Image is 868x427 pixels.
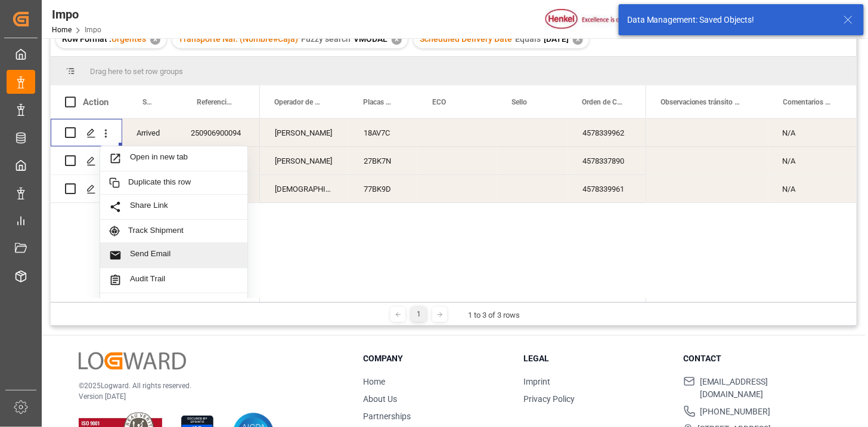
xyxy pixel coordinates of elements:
[661,98,744,106] span: Observaciones tránsito última milla
[364,352,509,365] h3: Company
[364,411,411,421] a: Partnerships
[150,35,160,45] div: ✕
[573,35,583,45] div: ✕
[468,309,520,321] div: 1 to 3 of 3 rows
[783,98,832,106] span: Comentarios Contenedor
[627,14,832,26] div: Data Management: Saved Objects!
[700,376,829,401] span: [EMAIL_ADDRESS][DOMAIN_NAME]
[515,34,541,44] span: Equals
[768,119,857,146] div: N/A
[545,9,646,30] img: Henkel%20logo.jpg_1689854090.jpg
[544,34,569,44] span: [DATE]
[511,98,527,106] span: Sello
[349,119,418,146] div: 18AV7C
[349,147,418,174] div: 27BK7N
[79,380,334,391] p: © 2025 Logward. All rights reserved.
[79,352,186,370] img: Logward Logo
[646,119,857,147] div: Press SPACE to select this row.
[197,98,235,106] span: Referencia Leschaco
[261,147,349,174] div: [PERSON_NAME]
[568,119,648,146] div: 4578339962
[178,34,298,44] span: Transporte Nal. (Nombre#Caja)
[261,119,349,146] div: [PERSON_NAME]
[52,26,72,34] a: Home
[122,119,176,146] div: Arrived
[411,307,426,322] div: 1
[523,394,575,404] a: Privacy Policy
[51,119,260,147] div: Press SPACE to select this row.
[364,394,398,404] a: About Us
[90,67,183,76] span: Drag here to set row groups
[432,98,446,106] span: ECO
[392,35,402,45] div: ✕
[51,175,260,203] div: Press SPACE to select this row.
[274,98,324,106] span: Operador de Transporte
[646,147,857,175] div: Press SPACE to select this row.
[83,97,108,107] div: Action
[646,175,857,203] div: Press SPACE to select this row.
[176,119,260,146] div: 250906900094
[568,147,648,174] div: 4578337890
[523,377,550,386] a: Imprint
[301,34,351,44] span: Fuzzy search
[261,175,349,202] div: [DEMOGRAPHIC_DATA][PERSON_NAME]
[568,175,648,202] div: 4578339961
[768,175,857,202] div: N/A
[582,98,622,106] span: Orden de Compra drv
[363,98,393,106] span: Placas de Transporte
[79,391,334,402] p: Version [DATE]
[62,34,111,44] span: Row Format :
[364,377,386,386] a: Home
[354,34,387,44] span: VMODAL
[768,147,857,174] div: N/A
[523,352,668,365] h3: Legal
[700,406,771,418] span: [PHONE_NUMBER]
[51,147,260,175] div: Press SPACE to select this row.
[142,98,151,106] span: Status
[349,175,418,202] div: 77BK9D
[52,5,101,23] div: Impo
[111,34,146,44] span: Urgentes
[684,352,829,365] h3: Contact
[420,34,512,44] span: Scheduled Delivery Date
